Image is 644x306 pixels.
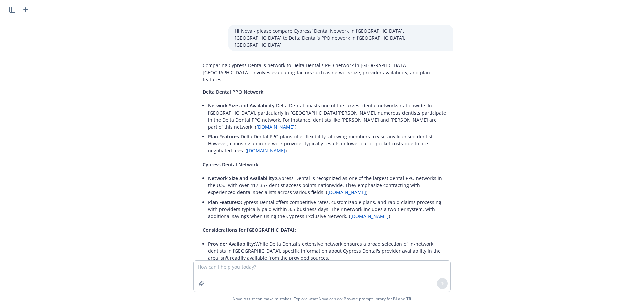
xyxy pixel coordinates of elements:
[256,124,295,130] a: [DOMAIN_NAME]
[203,161,260,168] span: Cypress Dental Network:
[208,175,276,181] span: Network Size and Availability:
[233,292,411,306] span: Nova Assist can make mistakes. Explore what Nova can do: Browse prompt library for and
[208,199,447,220] p: Cypress Dental offers competitive rates, customizable plans, and rapid claims processing, with pr...
[247,147,285,154] a: [DOMAIN_NAME]
[327,189,366,195] a: [DOMAIN_NAME]
[350,213,389,219] a: [DOMAIN_NAME]
[203,227,296,233] span: Considerations for [GEOGRAPHIC_DATA]:
[203,89,265,95] span: Delta Dental PPO Network:
[208,102,276,109] span: Network Size and Availability:
[208,133,447,154] p: Delta Dental PPO plans offer flexibility, allowing members to visit any licensed dentist. However...
[208,102,447,130] p: Delta Dental boasts one of the largest dental networks nationwide. In [GEOGRAPHIC_DATA], particul...
[203,62,447,83] p: Comparing Cypress Dental's network to Delta Dental's PPO network in [GEOGRAPHIC_DATA], [GEOGRAPHI...
[208,133,240,140] span: Plan Features:
[235,27,447,48] p: Hi Nova - please compare Cypress' Dental Network in [GEOGRAPHIC_DATA], [GEOGRAPHIC_DATA] to Delta...
[208,240,447,261] p: While Delta Dental's extensive network ensures a broad selection of in-network dentists in [GEOGR...
[406,296,411,302] a: TR
[393,296,397,302] a: BI
[208,241,255,247] span: Provider Availability:
[208,199,240,205] span: Plan Features:
[208,175,447,196] p: Cypress Dental is recognized as one of the largest dental PPO networks in the U.S., with over 417...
